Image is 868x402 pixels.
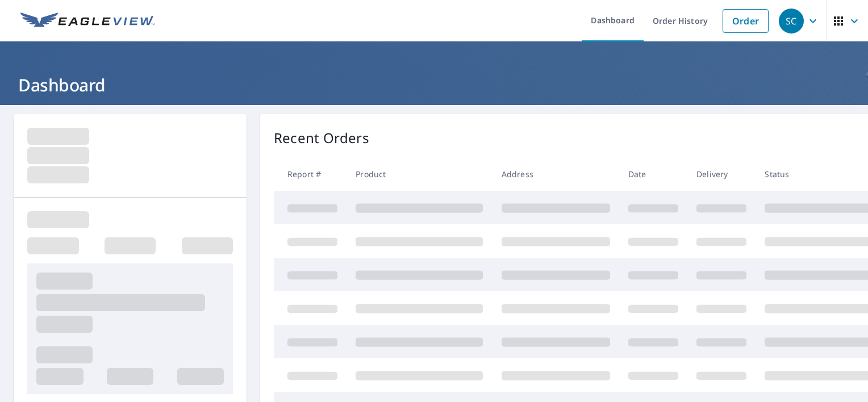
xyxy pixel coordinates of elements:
[20,12,155,30] img: EV Logo
[493,157,619,191] th: Address
[687,157,756,191] th: Delivery
[274,157,347,191] th: Report #
[14,73,854,97] h1: Dashboard
[347,157,492,191] th: Product
[274,128,369,148] p: Recent Orders
[723,9,769,33] a: Order
[619,157,687,191] th: Date
[779,9,804,33] div: SC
